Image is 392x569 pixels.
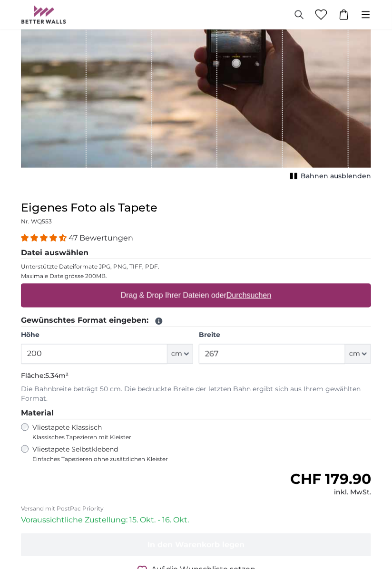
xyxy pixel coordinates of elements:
[21,218,52,225] span: Nr. WQ553
[32,456,254,463] span: Einfaches Tapezieren ohne zusätzlichen Kleister
[21,515,371,526] p: Voraussichtliche Zustellung: 15. Okt. - 16. Okt.
[32,424,201,442] label: Vliestapete Klassisch
[290,488,371,498] div: inkl. MwSt.
[21,534,371,557] button: In den Warenkorb legen
[147,540,245,550] span: In den Warenkorb legen
[167,344,193,364] button: cm
[21,6,67,24] img: Betterwalls
[21,408,371,420] legend: Material
[301,172,371,181] span: Bahnen ausblenden
[287,170,371,183] button: Bahnen ausblenden
[45,372,69,380] span: 5.34m²
[32,434,201,442] span: Klassisches Tapezieren mit Kleister
[290,471,371,488] span: CHF 179.90
[117,286,275,305] label: Drag & Drop Ihrer Dateien oder
[21,385,371,404] p: Die Bahnbreite beträgt 50 cm. Die bedruckte Breite der letzten Bahn ergibt sich aus Ihrem gewählt...
[21,505,371,513] p: Versand mit PostPac Priority
[21,331,193,340] label: Höhe
[199,331,371,340] label: Breite
[21,315,371,327] legend: Gewünschtes Format eingeben:
[21,247,371,259] legend: Datei auswählen
[349,349,360,359] span: cm
[69,233,133,242] span: 47 Bewertungen
[32,445,254,463] label: Vliestapete Selbstklebend
[21,263,371,270] p: Unterstützte Dateiformate JPG, PNG, TIFF, PDF.
[21,272,371,280] p: Maximale Dateigrösse 200MB.
[171,349,182,359] span: cm
[21,233,69,242] span: 4.38 stars
[21,200,371,215] h1: Eigenes Foto als Tapete
[21,372,371,381] p: Fläche:
[345,344,371,364] button: cm
[226,291,271,299] u: Durchsuchen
